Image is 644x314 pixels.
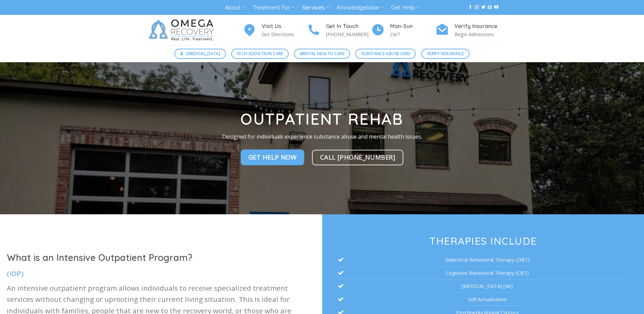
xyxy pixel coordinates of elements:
a: Follow on Facebook [468,5,472,10]
h4: Get In Touch [326,22,371,31]
img: Omega Recovery [145,15,221,45]
a: Mental Health Care [294,49,350,59]
h3: Therapies Include [338,236,628,246]
a: Tech Addiction Care [231,49,289,59]
strong: Outpatient Rehab [240,109,403,129]
a: Visit Us Get Directions [243,22,307,39]
h4: Verify Insurance [454,22,500,31]
a: Follow on Twitter [481,5,485,10]
span: Get Help NOw [248,152,297,162]
a: Services [302,1,329,14]
a: Get Help [391,1,419,14]
p: 24/7 [390,30,435,38]
p: Begin Admissions [454,30,500,38]
span: Mental Health Care [300,50,344,57]
span: Call [PHONE_NUMBER] [320,152,396,162]
a: Call [PHONE_NUMBER] [312,150,404,165]
a: Send us an email [488,5,492,10]
li: Cognitive Behavioral Therapy (CBT) [338,266,628,280]
a: Follow on YouTube [494,5,498,10]
a: Follow on Instagram [475,5,479,10]
h4: Visit Us [262,22,307,31]
a: Verify Insurance Begin Admissions [435,22,500,39]
a: Get In Touch [PHONE_NUMBER] [307,22,371,39]
li: Dialectical Behavioral Therapy (DBT) [338,253,628,266]
a: Substance Abuse Care [355,49,416,59]
h1: What is an Intensive Outpatient Program? [7,252,315,264]
li: Self Actualization [338,293,628,306]
a: About [225,1,245,14]
a: Verify Insurance [421,49,470,59]
span: (IOP) [7,269,24,278]
span: Verify Insurance [427,50,464,57]
a: [MEDICAL_DATA] [174,49,226,59]
p: [PHONE_NUMBER] [326,30,371,38]
span: Substance Abuse Care [361,50,410,57]
h4: Mon-Sun [390,22,435,31]
p: Get Directions [262,30,307,38]
p: Designed for individuals experience substance abuse and mental health issues. [213,132,432,141]
span: [MEDICAL_DATA] [186,50,220,57]
a: Knowledgebase [337,1,383,14]
li: [MEDICAL_DATA] (MI) [338,280,628,293]
a: Get Help NOw [241,150,305,165]
span: Tech Addiction Care [237,50,283,57]
a: Treatment For [253,1,295,14]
